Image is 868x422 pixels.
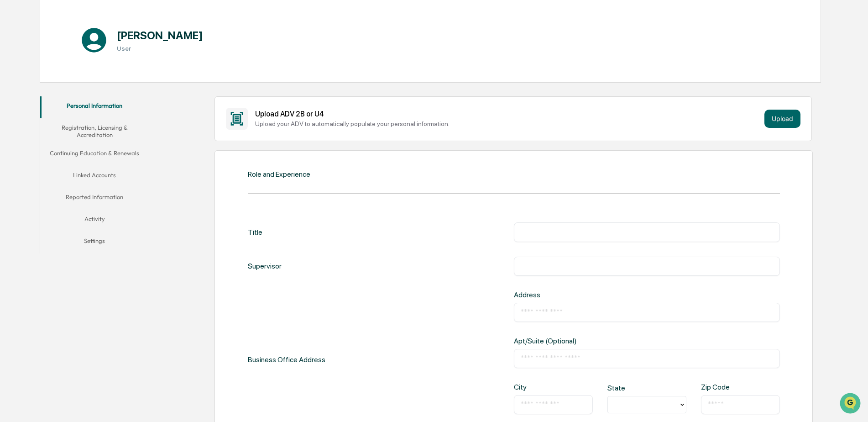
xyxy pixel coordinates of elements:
a: Powered byPylon [64,154,110,162]
div: Role and Experience [248,170,310,179]
button: Registration, Licensing & Accreditation [40,118,149,144]
div: Start new chat [31,70,150,79]
span: Pylon [91,155,110,162]
div: Apt/Suite (Optional) [514,337,633,345]
div: Zip Code [701,383,737,391]
div: Upload your ADV to automatically populate your personal information. [255,120,760,127]
button: Continuing Education & Renewals [40,144,149,166]
h1: [PERSON_NAME] [117,29,203,42]
div: 🔎 [9,133,16,141]
div: State [607,384,643,392]
button: Activity [40,210,149,232]
button: Reported Information [40,188,149,210]
img: 1746055101610-c473b297-6a78-478c-a979-82029cc54cd1 [9,70,26,86]
a: 🗄️Attestations [63,111,117,128]
div: 🖐️ [9,116,16,123]
button: Upload [764,110,800,128]
span: Preclearance [18,115,59,124]
div: secondary tabs example [40,96,149,254]
span: Attestations [75,115,113,124]
div: Upload ADV 2B or U4 [255,110,760,118]
div: Title [248,222,262,242]
button: Personal Information [40,96,149,118]
p: How can we help? [9,19,166,34]
span: Data Lookup [18,132,58,142]
button: Settings [40,232,149,253]
div: Supervisor [248,257,282,276]
div: 🗄️ [66,116,73,123]
button: Start new chat [155,73,166,84]
button: Linked Accounts [40,166,149,188]
h3: User [117,45,203,52]
div: City [514,383,549,391]
a: 🔎Data Lookup [5,129,61,145]
iframe: Open customer support [839,392,863,417]
div: We're available if you need us! [31,79,115,86]
div: Address [514,290,633,299]
a: 🖐️Preclearance [5,111,63,128]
